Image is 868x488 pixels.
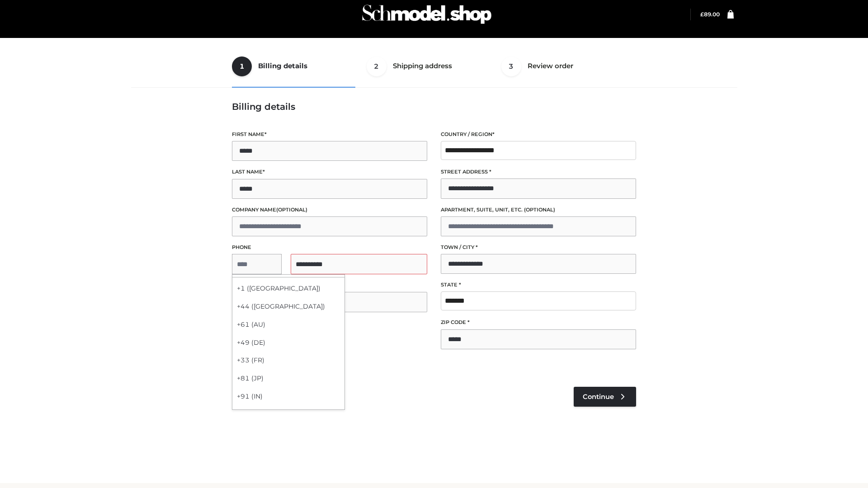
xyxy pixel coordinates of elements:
[583,393,614,401] span: Continue
[232,168,427,176] label: Last name
[232,206,427,214] label: Company name
[574,387,636,407] a: Continue
[276,206,307,213] span: (optional)
[441,206,636,214] label: Apartment, suite, unit, etc.
[441,318,636,327] label: ZIP Code
[441,168,636,176] label: Street address
[232,280,344,298] div: +1 ([GEOGRAPHIC_DATA])
[232,370,344,388] div: +81 (JP)
[232,334,344,352] div: +49 (DE)
[232,243,427,252] label: Phone
[441,130,636,139] label: Country / Region
[441,281,636,289] label: State
[700,11,720,18] bdi: 89.00
[232,388,344,406] div: +91 (IN)
[700,11,720,18] a: £89.00
[232,101,636,112] h3: Billing details
[441,243,636,252] label: Town / City
[232,130,427,139] label: First name
[232,316,344,334] div: +61 (AU)
[700,11,704,18] span: £
[232,352,344,370] div: +33 (FR)
[232,406,344,424] div: +86 ([GEOGRAPHIC_DATA])
[524,206,555,213] span: (optional)
[232,298,344,316] div: +44 ([GEOGRAPHIC_DATA])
